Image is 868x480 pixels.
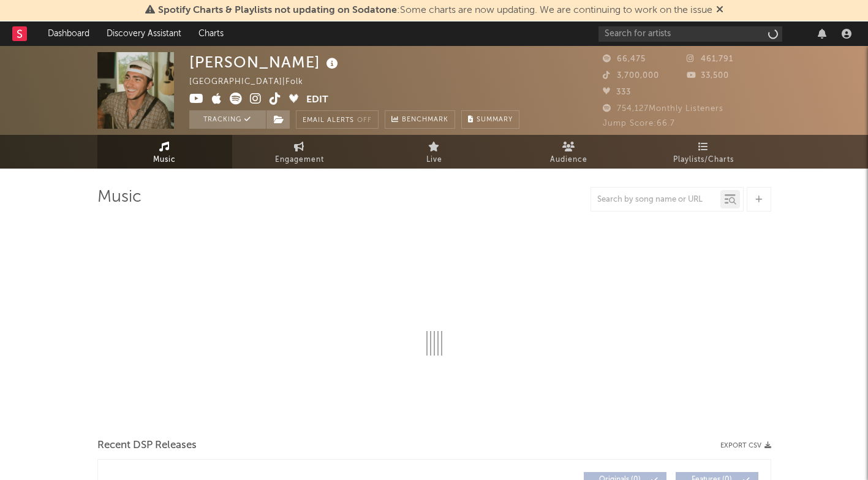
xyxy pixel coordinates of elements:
span: Summary [477,116,513,123]
span: : Some charts are now updating. We are continuing to work on the issue [158,6,712,15]
button: Email AlertsOff [296,110,379,129]
span: Engagement [275,153,324,167]
span: 3,700,000 [603,72,659,80]
span: 461,791 [687,55,733,63]
input: Search for artists [598,26,782,42]
button: Tracking [189,110,266,129]
span: Music [153,153,176,167]
div: [PERSON_NAME] [189,52,341,72]
div: [GEOGRAPHIC_DATA] | Folk [189,75,317,90]
a: Live [367,135,502,169]
span: 66,475 [603,55,646,63]
a: Audience [502,135,636,169]
span: Live [426,153,442,167]
em: Off [357,117,372,124]
span: Dismiss [716,6,723,15]
span: Playlists/Charts [673,153,734,167]
button: Export CSV [720,442,771,449]
span: Recent DSP Releases [97,438,197,453]
a: Engagement [232,135,367,169]
a: Playlists/Charts [636,135,771,169]
button: Edit [306,93,328,108]
a: Dashboard [39,21,98,46]
input: Search by song name or URL [591,195,720,205]
span: 33,500 [687,72,729,80]
a: Charts [190,21,232,46]
span: Spotify Charts & Playlists not updating on Sodatone [158,6,397,15]
span: Jump Score: 66.7 [603,120,675,128]
span: 333 [603,88,631,96]
a: Benchmark [385,110,455,129]
span: Audience [550,153,587,167]
a: Music [97,135,232,169]
span: Benchmark [402,113,448,128]
span: 754,127 Monthly Listeners [603,105,723,113]
button: Summary [461,110,519,129]
a: Discovery Assistant [98,21,190,46]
